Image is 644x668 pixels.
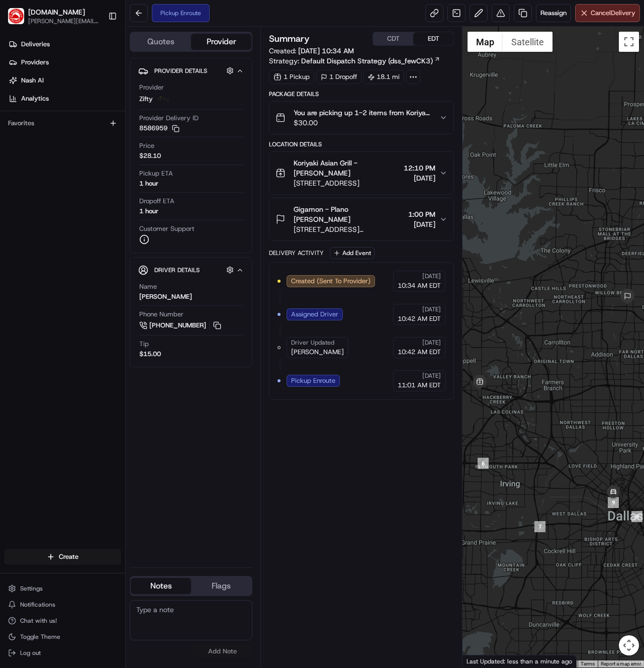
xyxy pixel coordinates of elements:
img: zifty-logo-trans-sq.png [157,93,169,105]
a: Analytics [4,91,125,107]
span: Deliveries [21,40,50,49]
button: [PERSON_NAME][EMAIL_ADDRESS][PERSON_NAME][DOMAIN_NAME] [28,17,100,25]
div: Strategy: [269,56,440,66]
span: $30.00 [294,118,431,128]
div: 1 Pickup [269,70,314,84]
span: Default Dispatch Strategy (dss_fewCK3) [301,56,433,66]
span: [DATE] [422,339,441,347]
span: $28.10 [139,151,161,160]
div: Package Details [269,90,454,98]
span: 12:10 PM [404,163,435,173]
button: Provider [191,34,251,50]
button: Koriyaki Asian Grill - [PERSON_NAME][STREET_ADDRESS]12:10 PM[DATE] [269,152,453,194]
h3: Summary [269,34,310,43]
span: [DATE] [422,305,441,313]
a: [PHONE_NUMBER] [139,320,223,331]
div: Last Updated: less than a minute ago [463,655,577,667]
div: 8 [631,511,642,522]
div: 1 Dropoff [316,70,361,84]
a: Nash AI [4,72,125,89]
span: 1:00 PM [408,209,435,219]
button: Quotes [131,34,191,50]
span: Tip [139,340,149,349]
span: [PHONE_NUMBER] [149,321,206,330]
a: Terms [581,661,595,666]
span: [STREET_ADDRESS][PERSON_NAME] [294,224,404,234]
span: Providers [21,58,49,67]
div: 1 hour [139,179,158,188]
span: Created (Sent To Provider) [291,277,371,286]
button: Map camera controls [619,635,639,655]
button: CancelDelivery [575,4,640,22]
span: Notifications [20,601,55,609]
button: Show satellite imagery [503,32,553,52]
div: Location Details [269,140,454,148]
button: Log out [4,646,121,660]
span: Phone Number [139,310,183,319]
button: Gigamon - Plano [PERSON_NAME][STREET_ADDRESS][PERSON_NAME]1:00 PM[DATE] [269,198,453,240]
button: Reassign [536,4,571,22]
button: Add Event [330,247,375,259]
button: [DOMAIN_NAME] [28,7,85,17]
span: Pickup ETA [139,169,173,178]
span: Price [139,141,154,150]
a: Default Dispatch Strategy (dss_fewCK3) [301,56,440,66]
span: Provider Details [154,67,207,75]
div: Favorites [4,115,121,131]
button: Settings [4,581,121,596]
img: Waiter.com [8,8,24,24]
div: 9 [608,497,619,508]
span: [DATE] [404,173,435,183]
span: Gigamon - Plano [PERSON_NAME] [294,204,404,224]
span: Nash AI [21,76,44,85]
span: Koriyaki Asian Grill - [PERSON_NAME] [294,158,400,178]
button: Toggle fullscreen view [619,32,639,52]
span: Zifty [139,95,153,104]
button: Notes [131,578,191,594]
span: [DATE] 10:34 AM [298,46,354,55]
span: Pickup Enroute [291,376,335,385]
button: Notifications [4,598,121,612]
span: Provider Delivery ID [139,114,199,123]
div: Delivery Activity [269,249,324,257]
span: Driver Details [154,266,200,274]
span: Analytics [21,94,49,103]
button: Flags [191,578,251,594]
button: Driver Details [138,262,244,278]
button: Waiter.com[DOMAIN_NAME][PERSON_NAME][EMAIL_ADDRESS][PERSON_NAME][DOMAIN_NAME] [4,4,104,28]
span: You are picking up 1-2 items from Koriyaki Asian Grill to deliver to the 4TH FLOOR KITCHEN at [ST... [294,108,431,118]
span: Customer Support [139,224,195,233]
span: Assigned Driver [291,310,338,319]
span: 10:42 AM EDT [398,314,441,323]
button: EDT [413,32,453,45]
span: 11:01 AM EDT [398,381,441,390]
a: Open this area in Google Maps (opens a new window) [465,654,498,667]
span: Create [59,552,78,561]
span: Created: [269,46,354,56]
span: [DATE] [422,272,441,280]
div: 18.1 mi [363,70,404,84]
span: [DATE] [422,372,441,380]
a: Providers [4,54,125,70]
span: [DATE] [408,219,435,229]
button: CDT [373,32,413,45]
span: Dropoff ETA [139,197,174,206]
span: Name [139,282,157,291]
button: Provider Details [138,62,244,79]
span: Cancel Delivery [591,9,635,18]
span: Settings [20,584,43,593]
span: Chat with us! [20,617,57,625]
button: Toggle Theme [4,630,121,644]
div: [PERSON_NAME] [139,292,192,301]
span: [PERSON_NAME] [291,348,344,357]
button: Chat with us! [4,614,121,628]
button: Create [4,549,121,565]
span: Reassign [540,9,567,18]
div: $15.00 [139,350,161,359]
span: [STREET_ADDRESS] [294,178,400,188]
span: Driver Updated [291,339,334,347]
button: You are picking up 1-2 items from Koriyaki Asian Grill to deliver to the 4TH FLOOR KITCHEN at [ST... [269,102,453,134]
span: Log out [20,649,41,657]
